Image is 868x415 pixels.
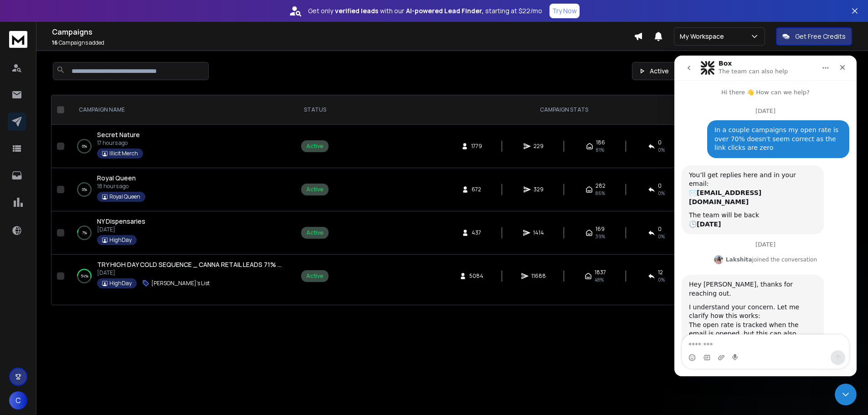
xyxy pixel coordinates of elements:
p: [DATE] [97,269,287,277]
p: Campaigns added [52,39,634,46]
td: 54%TRY HIGH DAY COLD SEQUENCE _ CANNA RETAIL LEADS 71% Win Back[DATE]HighDay[PERSON_NAME]'s List [68,255,296,298]
p: 54 % [81,272,88,281]
button: Start recording [58,298,65,306]
span: 11688 [531,272,546,280]
strong: verified leads [335,6,378,15]
div: I understand your concern. Let me clarify how this works: [15,247,142,265]
span: 86 % [596,190,605,197]
span: 81 % [596,146,604,154]
p: Royal Queen [109,193,140,200]
button: Get Free Credits [776,27,852,46]
button: Try Now [550,4,580,18]
button: Emoji picker [14,298,21,306]
span: 437 [472,229,481,236]
span: 0 [658,139,662,146]
span: 1837 [595,269,606,276]
span: 0 % [658,146,665,154]
span: 329 [534,186,544,193]
button: C [9,391,27,410]
span: 0 % [658,276,665,283]
div: Lakshita says… [7,219,175,393]
p: Try Now [552,6,577,15]
p: My Workspace [680,32,728,41]
p: [DATE] [97,226,145,233]
p: Get only with our starting at $22/mo [308,6,542,15]
textarea: Message… [8,279,175,295]
span: 0 % [658,190,665,197]
span: 169 [596,225,605,233]
a: Secret Nature [97,130,140,139]
span: Royal Queen [97,174,136,182]
td: 0%Secret Nature17 hours agoIllicit Merch [68,125,296,168]
span: Secret Nature [97,130,140,139]
div: Active [306,143,324,150]
p: 17 hours ago [97,139,143,147]
button: Send a message… [156,295,171,309]
span: 16 [52,39,58,46]
div: Hey [PERSON_NAME], thanks for reaching out.I understand your concern. Let me clarify how this wor... [7,219,149,373]
span: NY Dispensaries [97,217,145,225]
th: CAMPAIGN STATS [334,95,794,125]
span: 39 % [596,233,605,240]
span: 1779 [471,143,482,150]
span: 0 [658,182,662,190]
th: CAMPAIGN NAME [68,95,296,125]
h1: Campaigns [52,26,634,37]
span: 229 [534,143,544,150]
span: 672 [472,186,481,193]
td: 7%NY Dispensaries[DATE]HighDay [68,211,296,255]
p: 7 % [82,228,87,237]
span: TRY HIGH DAY COLD SEQUENCE _ CANNA RETAIL LEADS 71% Win Back [97,260,304,269]
p: HighDay [109,280,132,287]
button: Upload attachment [43,298,51,306]
p: 0 % [82,185,87,194]
p: Illicit Merch [109,150,138,157]
a: TRY HIGH DAY COLD SEQUENCE _ CANNA RETAIL LEADS 71% Win Back [97,260,287,269]
a: NY Dispensaries [97,217,145,226]
p: Active [650,67,669,76]
div: Active [306,272,324,280]
div: Active [306,186,324,193]
span: 282 [596,182,606,190]
span: 0 [658,225,662,233]
span: 5084 [469,272,483,280]
p: HighDay [109,236,132,244]
div: Active [306,229,324,236]
span: 0 % [658,233,665,240]
span: 1414 [533,229,544,236]
th: STATUS [296,95,334,125]
span: 186 [596,139,605,146]
p: Get Free Credits [795,32,846,41]
iframe: Intercom live chat [674,56,857,376]
strong: AI-powered Lead Finder, [406,6,483,15]
button: Gif picker [29,298,36,306]
td: 0%Royal Queen18 hours agoRoyal Queen [68,168,296,211]
div: The open rate is tracked when the email is opened, but this can also happen if email providers or... [15,265,142,319]
img: logo [9,31,27,48]
div: Hey [PERSON_NAME], thanks for reaching out. [15,225,142,242]
span: 48 % [595,276,604,283]
p: 18 hours ago [97,183,145,190]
